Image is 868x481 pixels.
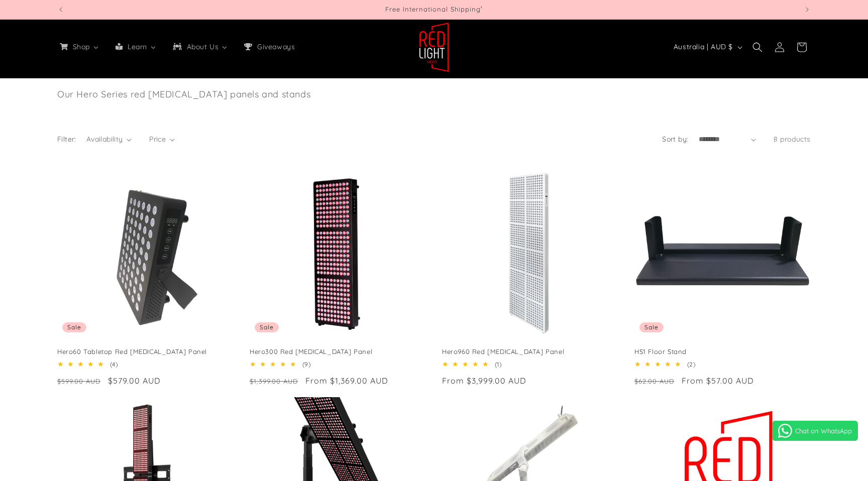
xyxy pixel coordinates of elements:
a: Red Light Hero [415,18,453,76]
a: Hero60 Tabletop Red [MEDICAL_DATA] Panel [57,347,234,356]
label: Sort by: [662,135,688,144]
span: Free International Shipping¹ [385,5,483,13]
span: About Us [185,42,220,51]
span: Learn [126,42,148,51]
a: Hero960 Red [MEDICAL_DATA] Panel [442,347,618,356]
span: Giveaways [255,42,296,51]
span: 8 products [774,135,811,144]
h2: Filter: [57,134,76,145]
summary: Search [746,36,769,58]
a: Hero300 Red [MEDICAL_DATA] Panel [250,347,426,356]
span: Australia | AUD $ [674,42,733,52]
a: HS1 Floor Stand [634,347,811,356]
a: Shop [51,36,107,57]
a: About Us [164,36,236,57]
a: Giveaways [236,36,302,57]
span: Chat on WhatsApp [795,427,852,435]
p: Our Hero Series red [MEDICAL_DATA] panels and stands [57,87,560,101]
a: Chat on WhatsApp [772,421,858,441]
button: Australia | AUD $ [668,38,746,57]
summary: Price [149,134,175,145]
span: Availability [86,135,123,144]
span: Shop [71,42,91,51]
span: Price [149,135,166,144]
a: Learn [107,36,164,57]
img: Red Light Hero [419,22,449,72]
summary: Availability (0 selected) [86,134,132,145]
